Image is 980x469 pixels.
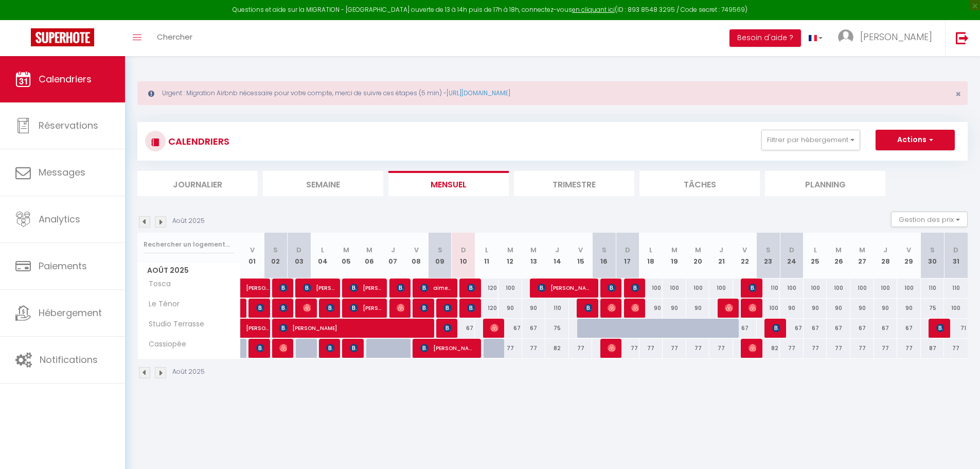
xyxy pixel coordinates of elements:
span: [US_STATE] Busuttil [631,298,639,318]
div: 90 [663,299,686,318]
div: 100 [850,279,874,298]
span: Le Ténor [139,299,182,310]
abbr: V [578,245,583,255]
th: 04 [311,233,334,279]
th: 25 [804,233,827,279]
abbr: J [719,245,723,255]
div: 90 [498,299,522,318]
div: 90 [827,299,850,318]
span: [PERSON_NAME] [279,338,287,358]
div: 90 [780,299,804,318]
div: 77 [663,339,686,358]
span: [PERSON_NAME] [420,338,475,358]
div: 100 [663,279,686,298]
li: Journalier [137,171,258,196]
div: 82 [545,339,569,358]
abbr: M [859,245,865,255]
th: 05 [334,233,358,279]
a: [URL][DOMAIN_NAME] [447,89,510,97]
div: 67 [804,319,827,338]
div: 100 [897,279,921,298]
div: 77 [616,339,639,358]
span: Hébergement [39,306,102,319]
th: 27 [850,233,874,279]
th: 23 [757,233,780,279]
div: 71 [944,319,968,338]
th: 21 [709,233,733,279]
div: 90 [686,299,710,318]
span: Chercher [157,31,192,42]
th: 28 [874,233,898,279]
span: [PERSON_NAME] [608,278,615,298]
div: 110 [921,279,945,298]
span: [DEMOGRAPHIC_DATA][PERSON_NAME] [467,298,475,318]
span: [PERSON_NAME] [326,338,334,358]
span: [PERSON_NAME] [772,318,780,338]
span: [PERSON_NAME] [584,298,592,318]
abbr: M [343,245,349,255]
th: 31 [944,233,968,279]
abbr: S [930,245,935,255]
div: 100 [780,279,804,298]
abbr: S [602,245,607,255]
span: Tosca [139,279,178,290]
abbr: D [953,245,958,255]
span: [PERSON_NAME] [490,318,498,338]
span: [PERSON_NAME] [860,30,932,43]
div: 75 [545,319,569,338]
span: [PERSON_NAME] [303,278,334,298]
div: 77 [897,339,921,358]
div: 100 [827,279,850,298]
a: [PERSON_NAME] [241,319,264,338]
div: 67 [897,319,921,338]
div: 110 [944,279,968,298]
div: 90 [850,299,874,318]
span: Calendriers [39,73,92,85]
li: Planning [765,171,885,196]
abbr: S [766,245,771,255]
div: 77 [639,339,663,358]
div: 77 [780,339,804,358]
div: 100 [639,279,663,298]
span: [PERSON_NAME] [350,338,358,358]
div: Urgent : Migration Airbnb nécessaire pour votre compte, merci de suivre ces étapes (5 min) - [137,81,968,105]
div: 110 [545,299,569,318]
span: [PERSON_NAME] [246,273,270,292]
th: 08 [405,233,429,279]
th: 14 [545,233,569,279]
span: Studio Terrasse [139,319,207,330]
img: Super Booking [31,28,94,46]
div: 77 [569,339,593,358]
th: 24 [780,233,804,279]
img: ... [838,29,853,45]
div: 77 [944,339,968,358]
span: [PERSON_NAME] [PERSON_NAME] [256,298,264,318]
th: 01 [241,233,264,279]
div: 67 [780,319,804,338]
abbr: L [814,245,817,255]
abbr: V [742,245,747,255]
div: 100 [709,279,733,298]
span: [PERSON_NAME] [279,298,287,318]
span: [PERSON_NAME] [279,278,287,298]
div: 90 [874,299,898,318]
div: 77 [827,339,850,358]
abbr: D [789,245,794,255]
span: Messages [39,166,85,179]
th: 20 [686,233,710,279]
div: 77 [686,339,710,358]
th: 22 [733,233,757,279]
abbr: J [391,245,395,255]
span: [PERSON_NAME] [936,318,944,338]
th: 17 [616,233,639,279]
input: Rechercher un logement... [144,235,235,254]
span: [PERSON_NAME] [397,278,404,298]
div: 67 [498,319,522,338]
span: [PERSON_NAME] [443,298,451,318]
button: Close [955,90,961,99]
abbr: M [366,245,372,255]
div: 77 [522,339,546,358]
th: 10 [452,233,475,279]
abbr: V [906,245,911,255]
li: Tâches [639,171,760,196]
